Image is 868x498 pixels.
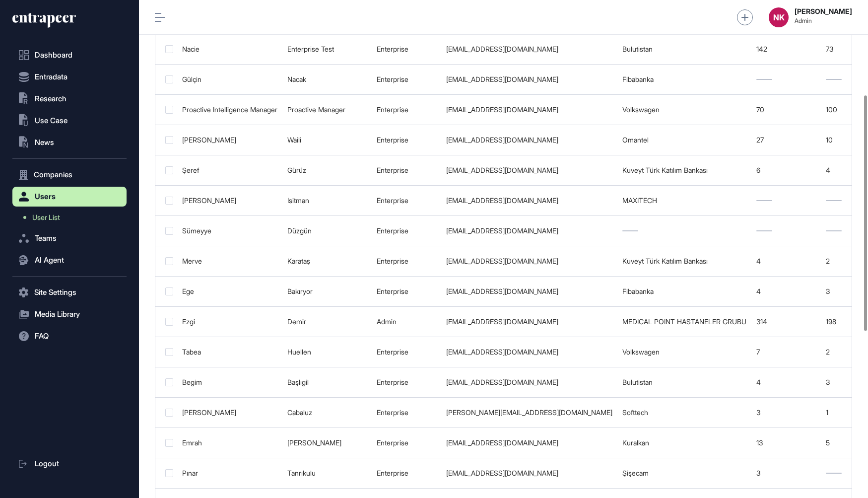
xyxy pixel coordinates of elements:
button: News [12,133,127,152]
a: Kuralkan [622,438,649,447]
button: Companies [12,165,127,185]
span: AI Agent [35,256,64,264]
div: [EMAIL_ADDRESS][DOMAIN_NAME] [446,227,612,235]
div: enterprise [377,75,436,83]
div: Tabea [182,348,277,356]
div: Enterprise Test [287,45,367,53]
div: Sümeyye [182,227,277,235]
div: enterprise [377,287,436,295]
div: 4 [756,287,816,295]
div: [EMAIL_ADDRESS][DOMAIN_NAME] [446,197,612,205]
button: FAQ [12,326,127,346]
div: Ezgi [182,318,277,326]
div: enterprise [377,378,436,386]
a: MEDICAL POINT HASTANELER GRUBU [622,317,746,326]
a: Softtech [622,408,648,417]
button: NK [769,7,789,27]
div: [EMAIL_ADDRESS][DOMAIN_NAME] [446,469,612,477]
div: Başlıgil [287,378,367,386]
a: Dashboard [12,45,127,65]
div: Proactive Intelligence Manager [182,106,277,114]
div: Gülçin [182,75,277,83]
div: Karataş [287,257,367,265]
div: [PERSON_NAME] [182,409,277,417]
div: [EMAIL_ADDRESS][DOMAIN_NAME] [446,136,612,144]
div: enterprise [377,106,436,114]
div: enterprise [377,197,436,205]
div: Nacie [182,45,277,53]
div: Begim [182,378,277,386]
div: Bakıryor [287,287,367,295]
div: 6 [756,166,816,174]
div: 7 [756,348,816,356]
a: Omantel [622,136,649,144]
div: Düzgün [287,227,367,235]
div: Isitman [287,197,367,205]
div: Şeref [182,166,277,174]
span: Use Case [35,117,67,125]
button: Research [12,89,127,109]
div: [EMAIL_ADDRESS][DOMAIN_NAME] [446,166,612,174]
div: Gürüz [287,166,367,174]
div: [PERSON_NAME] [182,136,277,144]
span: Research [35,95,67,103]
a: Bulutistan [622,378,653,386]
span: Media Library [35,310,80,318]
div: [PERSON_NAME] [182,197,277,205]
span: Logout [35,460,59,468]
button: Entradata [12,67,127,87]
div: enterprise [377,166,436,174]
div: Huellen [287,348,367,356]
div: Tanrıkulu [287,469,367,477]
div: 314 [756,318,816,326]
span: Admin [795,17,852,24]
span: User List [32,213,60,221]
div: [PERSON_NAME] [287,439,367,447]
span: Users [35,193,56,201]
a: Volkswagen [622,105,660,114]
div: admin [377,318,436,326]
div: [PERSON_NAME][EMAIL_ADDRESS][DOMAIN_NAME] [446,409,612,417]
button: Site Settings [12,283,127,302]
span: FAQ [35,332,49,340]
a: Logout [12,454,127,474]
div: 4 [756,257,816,265]
a: Kuveyt Türk Katılım Bankası [622,257,708,265]
div: enterprise [377,469,436,477]
div: Ege [182,287,277,295]
div: 142 [756,45,816,53]
div: Pınar [182,469,277,477]
div: Merve [182,257,277,265]
div: enterprise [377,45,436,53]
div: enterprise [377,439,436,447]
button: Use Case [12,111,127,131]
div: 13 [756,439,816,447]
div: Proactive Manager [287,106,367,114]
span: News [35,139,54,146]
div: 27 [756,136,816,144]
a: MAXITECH [622,196,657,205]
div: [EMAIL_ADDRESS][DOMAIN_NAME] [446,45,612,53]
a: Fibabanka [622,287,654,295]
button: Teams [12,228,127,248]
div: Waili [287,136,367,144]
span: Site Settings [34,288,76,296]
div: 4 [756,378,816,386]
a: Bulutistan [622,45,653,53]
div: enterprise [377,257,436,265]
div: enterprise [377,348,436,356]
div: Cabaluz [287,409,367,417]
button: Media Library [12,304,127,324]
a: Kuveyt Türk Katılım Bankası [622,166,708,174]
div: [EMAIL_ADDRESS][DOMAIN_NAME] [446,439,612,447]
div: enterprise [377,136,436,144]
div: [EMAIL_ADDRESS][DOMAIN_NAME] [446,257,612,265]
span: Dashboard [35,51,72,59]
strong: [PERSON_NAME] [795,7,852,15]
span: Teams [35,234,57,242]
span: Entradata [35,73,67,81]
div: Nacak [287,75,367,83]
a: User List [17,209,127,226]
a: Fibabanka [622,75,654,83]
